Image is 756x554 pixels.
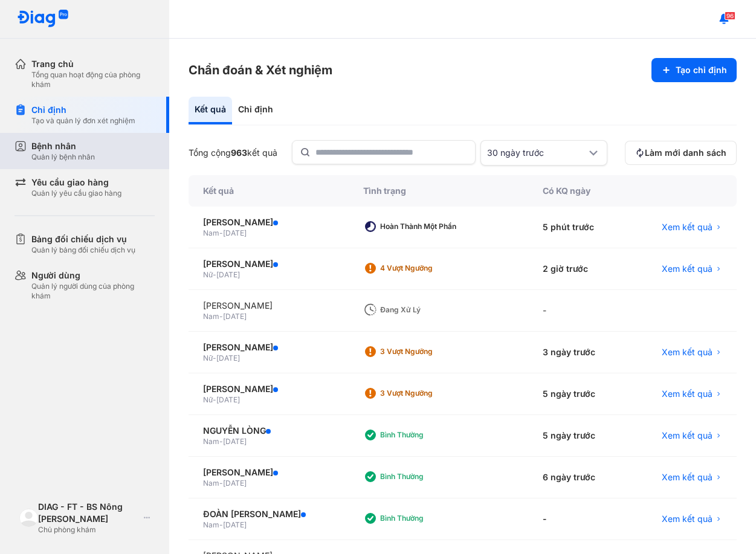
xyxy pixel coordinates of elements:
[625,141,737,165] button: Làm mới danh sách
[223,312,247,321] span: [DATE]
[528,457,627,498] div: 6 ngày trước
[31,176,121,188] div: Yêu cầu giao hàng
[645,147,726,159] span: Làm mới danh sách
[487,147,586,159] div: 30 ngày trước
[203,258,334,270] div: [PERSON_NAME]
[380,388,477,398] div: 3 Vượt ngưỡng
[38,501,139,525] div: DIAG - FT - BS Nông [PERSON_NAME]
[31,104,135,116] div: Chỉ định
[380,222,477,231] div: Hoàn thành một phần
[31,245,135,255] div: Quản lý bảng đối chiếu dịch vụ
[189,62,332,79] h3: Chẩn đoán & Xét nghiệm
[203,353,213,362] span: Nữ
[662,430,712,442] span: Xem kết quả
[203,466,334,478] div: [PERSON_NAME]
[31,282,155,301] div: Quản lý người dùng của phòng khám
[219,478,223,488] span: -
[231,147,247,158] span: 963
[349,175,528,207] div: Tình trạng
[380,472,477,482] div: Bình thường
[528,290,627,332] div: -
[31,140,95,152] div: Bệnh nhân
[19,509,38,527] img: logo
[203,216,334,228] div: [PERSON_NAME]
[203,341,334,353] div: [PERSON_NAME]
[203,270,213,279] span: Nữ
[223,478,247,488] span: [DATE]
[219,312,223,321] span: -
[528,332,627,373] div: 3 ngày trước
[203,520,219,529] span: Nam
[223,520,247,529] span: [DATE]
[232,97,279,124] div: Chỉ định
[380,430,477,440] div: Bình thường
[528,415,627,457] div: 5 ngày trước
[203,478,219,488] span: Nam
[31,269,155,282] div: Người dùng
[189,175,349,207] div: Kết quả
[380,263,477,273] div: 4 Vượt ngưỡng
[662,346,712,358] span: Xem kết quả
[203,425,334,437] div: NGUYỄN LÒNG
[223,228,247,237] span: [DATE]
[223,437,247,446] span: [DATE]
[203,312,219,321] span: Nam
[203,395,213,404] span: Nữ
[216,395,240,404] span: [DATE]
[216,353,240,362] span: [DATE]
[528,175,627,207] div: Có KQ ngày
[216,270,240,279] span: [DATE]
[219,437,223,446] span: -
[528,248,627,290] div: 2 giờ trước
[528,373,627,415] div: 5 ngày trước
[380,347,477,356] div: 3 Vượt ngưỡng
[31,188,121,198] div: Quản lý yêu cầu giao hàng
[189,147,277,159] div: Tổng cộng kết quả
[213,353,216,362] span: -
[17,10,69,28] img: logo
[725,11,735,20] span: 96
[380,305,477,315] div: Đang xử lý
[203,300,334,312] div: [PERSON_NAME]
[528,207,627,248] div: 5 phút trước
[662,221,712,233] span: Xem kết quả
[31,116,135,126] div: Tạo và quản lý đơn xét nghiệm
[38,525,139,535] div: Chủ phòng khám
[31,70,155,89] div: Tổng quan hoạt động của phòng khám
[219,228,223,237] span: -
[203,508,334,520] div: ĐOÀN [PERSON_NAME]
[213,270,216,279] span: -
[651,58,737,82] button: Tạo chỉ định
[662,471,712,483] span: Xem kết quả
[662,388,712,400] span: Xem kết quả
[662,263,712,275] span: Xem kết quả
[31,152,95,162] div: Quản lý bệnh nhân
[31,58,155,70] div: Trang chủ
[203,437,219,446] span: Nam
[219,520,223,529] span: -
[662,513,712,525] span: Xem kết quả
[380,514,477,523] div: Bình thường
[189,97,232,124] div: Kết quả
[213,395,216,404] span: -
[203,383,334,395] div: [PERSON_NAME]
[31,233,135,245] div: Bảng đối chiếu dịch vụ
[528,498,627,540] div: -
[203,228,219,237] span: Nam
